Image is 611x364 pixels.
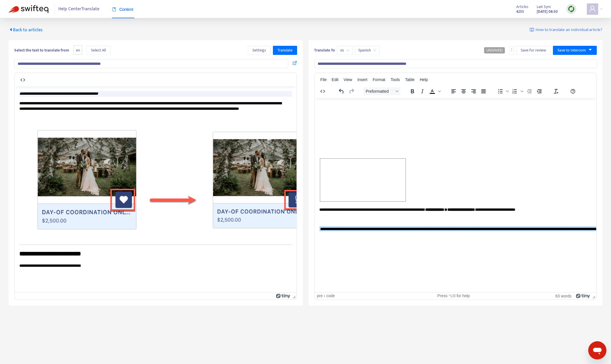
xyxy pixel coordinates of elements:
span: Tools [390,77,400,82]
a: Powered by Tiny [276,293,290,298]
span: UNSAVED [486,48,503,52]
button: Redo [347,87,356,95]
iframe: Button to launch messaging window [588,341,606,359]
span: en [73,45,82,55]
span: Save for review [521,47,546,53]
div: code [326,293,335,298]
span: more [510,48,514,52]
button: Justify [479,87,488,95]
span: Content [112,7,133,12]
span: es [340,46,349,55]
strong: 4255 [516,9,524,15]
button: Decrease indent [524,87,534,95]
span: caret-down [588,48,592,52]
button: more [509,46,514,55]
span: Help [420,77,428,82]
button: Settings [248,46,271,55]
iframe: Rich Text Area [15,86,297,292]
strong: [DATE] 08:30 [537,9,558,15]
button: Increase indent [534,87,544,95]
button: Save to Intercomcaret-down [553,46,597,55]
span: Spanish [358,46,376,55]
span: Format [373,77,385,82]
img: image-link [530,28,534,32]
span: View [343,77,352,82]
span: Last Sync [537,4,551,10]
button: Block Preformatted [363,87,400,95]
span: Insert [357,77,367,82]
span: File [320,77,327,82]
button: Align center [459,87,468,95]
button: Clear formatting [551,87,561,95]
img: Swifteq [9,5,48,13]
button: Help [568,87,578,95]
button: Undo [337,87,346,95]
div: Press the Up and Down arrow keys to resize the editor. [590,293,596,299]
span: Settings [252,47,266,53]
span: Select All [91,47,106,53]
iframe: Rich Text Area [315,98,596,292]
span: Articles [516,4,528,10]
div: Text color Black [427,87,442,95]
span: book [112,7,116,11]
div: › [324,293,325,298]
span: How to translate an individual article? [536,27,602,33]
span: caret-left [9,27,13,32]
span: Translate [277,47,293,53]
img: 2023-07-26_13-19-41.png [5,35,312,154]
img: sync.dc5367851b00ba804db3.png [568,5,575,13]
a: How to translate an individual article? [530,27,602,33]
span: user [589,5,596,12]
b: Select the text to translate from [14,47,69,53]
span: Table [405,77,414,82]
button: Save for review [516,46,551,55]
span: Save to Intercom [557,47,586,53]
button: Bold [408,87,417,95]
div: pre [317,293,323,298]
span: Help Center Translate [58,4,99,15]
button: Select All [87,46,110,55]
button: 63 words [555,293,571,298]
div: Bullet list [495,87,510,95]
button: Translate [273,46,297,55]
span: Back to articles [9,26,43,34]
span: Edit [332,77,338,82]
div: Press ⌥0 for help [408,293,499,298]
button: Align left [449,87,458,95]
div: Numbered list [510,87,524,95]
button: Italic [417,87,427,95]
a: Powered by Tiny [576,293,590,298]
button: Align right [469,87,478,95]
b: Translate To [314,47,335,53]
div: Press the Up and Down arrow keys to resize the editor. [291,293,297,299]
span: Preformatted [366,89,394,94]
